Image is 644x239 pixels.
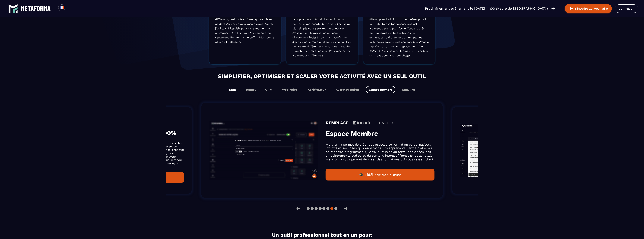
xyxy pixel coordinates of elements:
button: Webinaire [279,86,300,93]
input: Search for option [68,6,71,11]
img: fr [59,5,64,10]
div: Search for option [65,4,74,13]
section: Gallery [166,97,478,204]
button: Planificateur [304,86,329,93]
p: Depuis que j’utilise Metaforma mon CA a été multiplié par 4 ! Je fais l’acquisition de nouveaux a... [292,13,352,58]
img: icon [353,121,371,124]
button: Emailing [399,86,418,93]
img: arrow-right [551,6,555,11]
h4: REMPLACE [326,121,349,125]
img: gif [460,124,559,177]
p: Plutôt que d’avoir besoin de plein d’outils différents, j’utilise Metaforma qui réunit tout ce do... [215,13,275,44]
button: Tunnel [243,86,259,93]
img: play [569,6,573,11]
h2: Un outil professionnel tout en un pour: [209,232,435,238]
img: logo [21,6,51,11]
button: ← [293,204,303,213]
button: 🎓 Fidélisez vos élèves [326,169,434,181]
img: icon [375,121,394,124]
img: gif [210,121,318,180]
a: Connexion [615,4,638,13]
h3: Espace Membre [326,130,434,137]
button: Data [226,86,239,93]
p: Prochainement événement le [DATE] 11h00 (Heure de [GEOGRAPHIC_DATA]) [425,6,548,11]
p: Metaforma permet de créer des espaces de formation personnalisés, intuitifs et sécurisés qui donn... [326,143,434,165]
h2: Simplifier, optimiser et scaler votre activité avec un seul outil [170,72,474,80]
button: Espace membre [366,86,395,93]
button: Automatisation [333,86,362,93]
img: logo [8,4,18,13]
button: → [341,204,351,213]
button: S’inscrire au webinaire [565,4,612,13]
p: Que ça soit pour acquérir de nouveaux élèves, pour l’administratif ou même pour la délivrabilité ... [369,13,429,58]
button: CRM [262,86,275,93]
